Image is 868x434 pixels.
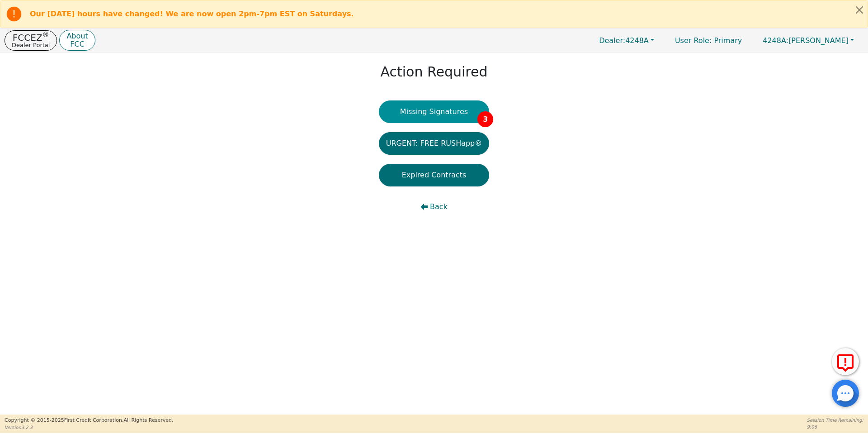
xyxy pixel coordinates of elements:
[42,31,49,39] sup: ®
[5,30,57,51] button: FCCEZ®Dealer Portal
[5,424,173,431] p: Version 3.2.3
[12,42,50,48] p: Dealer Portal
[379,132,490,155] button: URGENT: FREE RUSHapp®
[807,424,863,430] p: 9:06
[851,0,868,19] button: Close alert
[599,36,649,45] span: 4248A
[590,33,664,48] button: Dealer:4248A
[30,10,354,18] b: Our [DATE] hours have changed! We are now open 2pm-7pm EST on Saturdays.
[66,33,88,40] p: About
[666,32,751,49] a: User Role: Primary
[832,348,859,375] button: Report Error to FCC
[66,41,88,48] p: FCC
[379,196,490,218] button: Back
[477,111,493,127] span: 3
[763,36,788,45] span: 4248A:
[380,64,487,80] h1: Action Required
[599,36,625,45] span: Dealer:
[763,36,849,45] span: [PERSON_NAME]
[666,32,751,49] p: Primary
[59,30,95,51] button: AboutFCC
[675,36,712,45] span: User Role :
[379,164,490,186] button: Expired Contracts
[123,417,173,423] span: All Rights Reserved.
[5,417,173,424] p: Copyright © 2015- 2025 First Credit Corporation.
[379,100,490,123] button: Missing Signatures3
[430,201,448,212] span: Back
[12,33,50,42] p: FCCEZ
[753,33,863,48] button: 4248A:[PERSON_NAME]
[807,417,863,424] p: Session Time Remaining:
